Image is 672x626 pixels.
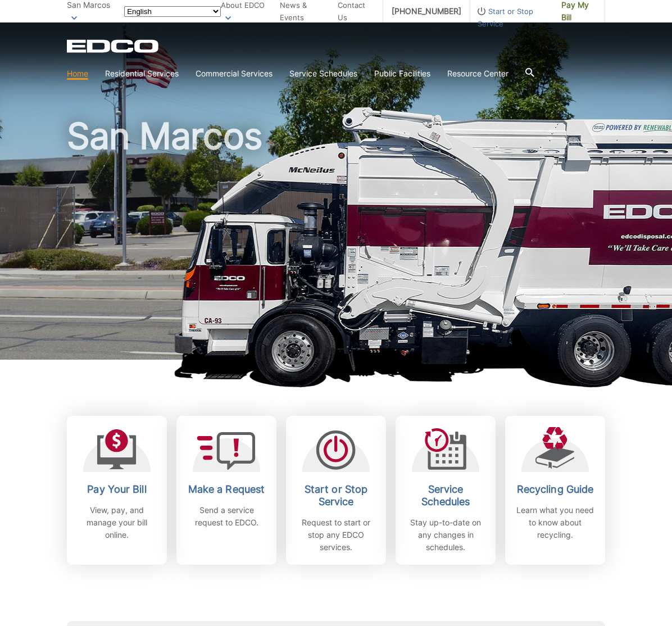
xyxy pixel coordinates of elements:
a: Make a Request Send a service request to EDCO. [176,416,276,565]
a: Residential Services [105,67,179,80]
h2: Make a Request [185,483,268,496]
a: Service Schedules Stay up-to-date on any changes in schedules. [396,416,496,565]
a: Home [67,67,88,80]
h2: Recycling Guide [514,483,597,496]
p: Stay up-to-date on any changes in schedules. [404,516,487,554]
a: Recycling Guide Learn what you need to know about recycling. [505,416,605,565]
p: Learn what you need to know about recycling. [514,504,597,541]
a: Commercial Services [196,67,273,80]
a: Pay Your Bill View, pay, and manage your bill online. [67,416,167,565]
a: EDCD logo. Return to the homepage. [67,39,160,53]
a: Public Facilities [374,67,430,80]
h2: Service Schedules [404,483,487,508]
p: Send a service request to EDCO. [185,504,268,529]
a: Resource Center [447,67,508,80]
p: View, pay, and manage your bill online. [75,504,158,541]
p: Request to start or stop any EDCO services. [294,516,378,554]
select: Select a language [124,6,221,17]
h1: San Marcos [67,118,605,365]
h2: Pay Your Bill [75,483,158,496]
a: Service Schedules [289,67,357,80]
h2: Start or Stop Service [294,483,378,508]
